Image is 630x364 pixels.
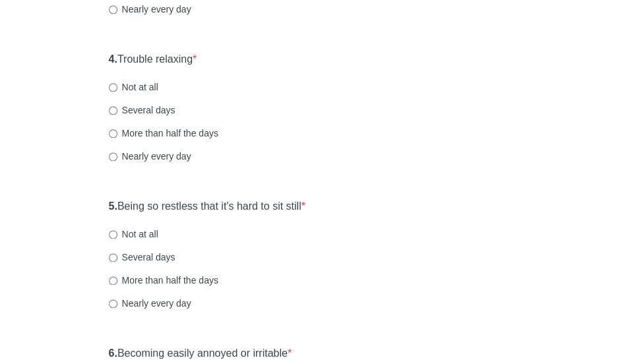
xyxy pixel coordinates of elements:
input: Nearly every day [109,5,117,14]
input: Several days [109,253,117,262]
label: More than half the days [109,127,218,140]
strong: 6. [109,348,117,359]
label: More than half the days [109,274,218,287]
input: Nearly every day [109,299,117,308]
input: Not at all [109,230,117,239]
label: Several days [109,251,175,264]
strong: 5. [109,200,117,212]
label: Nearly every day [109,3,191,16]
label: Not at all [109,80,158,94]
input: More than half the days [109,129,117,138]
label: Trouble relaxing [109,52,197,67]
label: Several days [109,104,175,117]
input: Nearly every day [109,152,117,161]
label: Becoming easily annoyed or irritable [109,346,292,361]
input: More than half the days [109,276,117,285]
input: Not at all [109,83,117,92]
label: Nearly every day [109,150,191,163]
label: Nearly every day [109,297,191,310]
input: Several days [109,106,117,115]
label: Being so restless that it's hard to sit still [109,199,305,214]
label: Not at all [109,228,158,241]
strong: 4. [109,53,117,65]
